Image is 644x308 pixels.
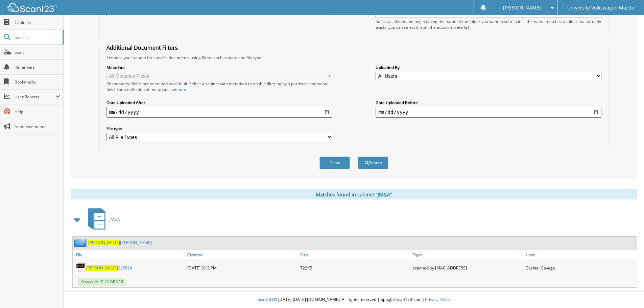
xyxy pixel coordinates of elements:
button: Search [358,157,388,169]
label: Metadata [106,65,332,70]
div: Enhance your search for specific documents using filters such as date and file type. [103,55,605,61]
iframe: Chat Widget [610,276,644,308]
a: Type [411,250,524,259]
span: User Reports [15,94,55,100]
div: Select a cabinet and begin typing the name of the folder you want to search in. If the name match... [376,19,601,30]
span: Scan [15,49,60,55]
div: scanned by [MAC_ADDRESS] [411,261,524,275]
a: JM&A [84,206,120,233]
span: Cabinets [15,20,60,25]
span: Keywords: BUY ORDER [78,278,126,286]
span: Scan123 [258,297,274,302]
div: Cashier Savage [524,261,637,275]
span: JM&A [110,217,120,222]
span: [PERSON_NAME] [88,240,120,245]
span: Help [15,109,60,115]
span: University Volkswagen Mazda [567,6,634,10]
label: File type [106,126,332,132]
div: © [DATE]-[DATE] [DOMAIN_NAME]. All rights reserved | appg02-scan123-com | [64,291,644,308]
a: File [73,250,186,259]
a: here [177,87,186,92]
a: Privacy Policy [425,297,450,302]
label: Date Uploaded Before [376,100,601,105]
a: Created [186,250,299,259]
div: All metadata fields are searched by default. Select a cabinet with metadata to enable filtering b... [106,81,332,92]
img: scan123-logo-white.svg [7,3,57,12]
span: Search [15,34,59,40]
span: Bookmarks [15,79,60,85]
a: User [524,250,637,259]
input: end [376,107,601,118]
a: Size [299,250,411,259]
span: Announcements [15,124,60,129]
input: start [106,107,332,118]
div: [DATE] 3:13 PM [186,261,299,275]
span: [PERSON_NAME] [86,265,118,271]
button: Clear [319,157,350,169]
div: 722KB [299,261,411,275]
img: folder2.png [74,238,88,247]
a: [PERSON_NAME]225624 [86,265,132,271]
span: Reminders [15,64,60,70]
span: [PERSON_NAME] [503,6,541,10]
legend: Additional Document Filters [103,44,181,51]
a: [PERSON_NAME][PERSON_NAME] [88,240,152,245]
label: Date Uploaded After [106,100,332,105]
div: Matches found in cabinet "JM&A" [71,189,637,199]
label: Uploaded By [376,65,601,70]
img: PDF.png [76,263,86,273]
